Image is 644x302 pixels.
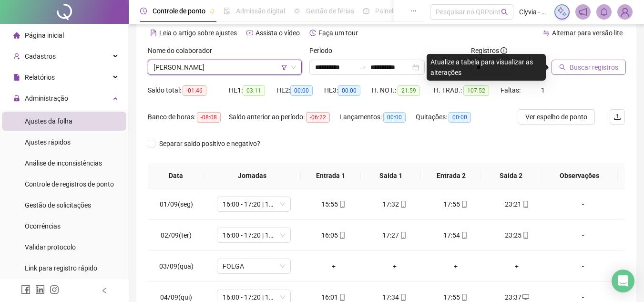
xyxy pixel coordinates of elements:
[25,138,71,146] span: Ajustes rápidos
[555,261,611,271] div: -
[434,85,501,96] div: H. TRAB.:
[101,287,108,294] span: left
[463,85,489,96] span: 107:52
[183,85,206,96] span: -01:46
[224,8,230,14] span: file-done
[148,163,204,189] th: Data
[324,85,372,96] div: HE 3:
[521,294,529,301] span: desktop
[306,112,330,123] span: -06:22
[460,201,468,208] span: mobile
[494,199,540,209] div: 23:21
[525,112,587,122] span: Ver espelho de ponto
[494,230,540,240] div: 23:25
[159,29,237,37] span: Leia o artigo sobre ajustes
[25,52,56,60] span: Cadastros
[555,230,611,240] div: -
[359,63,367,71] span: swap-right
[197,112,221,123] span: -08:08
[294,8,300,14] span: sun
[223,228,285,242] span: 16:00 - 17:20 | 17:50 - 00:00
[155,138,264,149] span: Separar saldo positivo e negativo?
[383,112,406,123] span: 00:00
[363,8,369,14] span: dashboard
[427,54,546,81] div: Atualize a tabela para visualizar as alterações
[160,200,193,208] span: 01/09(seg)
[246,30,253,36] span: youtube
[13,53,20,60] span: user-add
[236,7,285,15] span: Admissão digital
[501,47,507,54] span: info-circle
[481,163,541,189] th: Saída 2
[318,29,358,37] span: Faça um tour
[291,64,296,70] span: down
[276,85,324,96] div: HE 2:
[25,31,64,39] span: Página inicial
[375,7,412,15] span: Painel do DP
[471,45,507,56] span: Registros
[338,232,346,239] span: mobile
[140,8,147,14] span: clock-circle
[25,159,102,167] span: Análise de inconsistências
[612,270,634,292] div: Open Intercom Messenger
[542,163,618,189] th: Observações
[398,85,420,96] span: 21:59
[570,62,618,73] span: Buscar registros
[421,163,481,189] th: Entrada 2
[399,294,407,301] span: mobile
[50,285,59,294] span: instagram
[13,74,20,81] span: file
[281,64,287,70] span: filter
[338,201,346,208] span: mobile
[460,294,468,301] span: mobile
[25,117,72,125] span: Ajustes da folha
[399,232,407,239] span: mobile
[204,163,301,189] th: Jornadas
[416,112,482,123] div: Quitações:
[372,261,418,271] div: +
[449,112,471,123] span: 00:00
[309,30,316,36] span: history
[223,197,285,211] span: 16:00 - 17:20 | 17:50 - 00:00
[25,73,55,81] span: Relatórios
[372,199,418,209] div: 17:32
[361,163,421,189] th: Saída 1
[433,230,479,240] div: 17:54
[159,262,194,270] span: 03/09(qua)
[148,45,218,56] label: Nome do colaborador
[559,64,566,71] span: search
[552,29,623,37] span: Alternar para versão lite
[399,201,407,208] span: mobile
[243,85,265,96] span: 03:11
[150,30,157,36] span: file-text
[552,60,626,75] button: Buscar registros
[433,199,479,209] div: 17:55
[338,294,346,301] span: mobile
[209,9,215,14] span: pushpin
[148,85,229,96] div: Saldo total:
[518,109,595,125] button: Ver espelho de ponto
[549,170,610,181] span: Observações
[160,293,192,301] span: 04/09(qui)
[543,30,550,36] span: swap
[600,8,608,16] span: bell
[256,29,300,37] span: Assista o vídeo
[301,163,361,189] th: Entrada 1
[359,63,367,71] span: to
[339,112,416,123] div: Lançamentos:
[290,85,313,96] span: 00:00
[25,180,114,188] span: Controle de registros de ponto
[309,45,338,56] label: Período
[223,259,285,273] span: FOLGA
[433,261,479,271] div: +
[460,232,468,239] span: mobile
[161,231,192,239] span: 02/09(ter)
[521,232,529,239] span: mobile
[311,261,357,271] div: +
[521,201,529,208] span: mobile
[306,7,354,15] span: Gestão de férias
[311,230,357,240] div: 16:05
[25,264,97,272] span: Link para registro rápido
[13,32,20,39] span: home
[13,95,20,102] span: lock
